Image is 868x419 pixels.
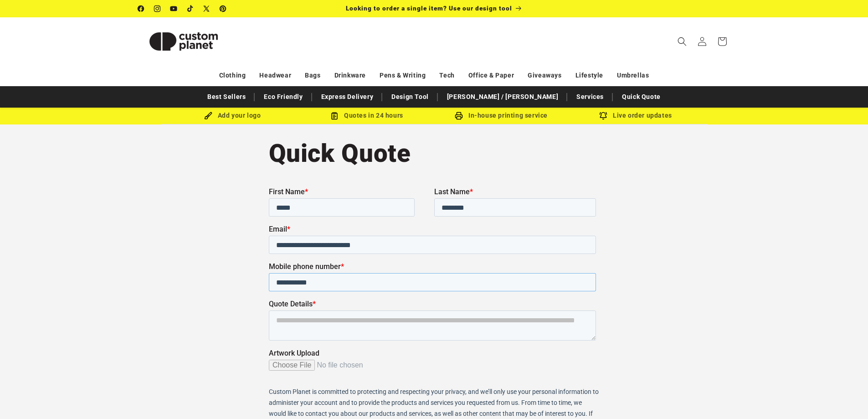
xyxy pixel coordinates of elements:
summary: Search [672,31,692,52]
span: Looking to order a single item? Use our design tool [346,5,512,12]
a: Quick Quote [617,89,665,105]
a: Custom Planet [134,17,232,65]
h1: Quick Quote [269,137,600,169]
div: Live order updates [569,110,703,121]
img: In-house printing [455,112,463,120]
a: Express Delivery [317,89,378,105]
a: Clothing [219,67,246,83]
img: Brush Icon [204,112,212,120]
div: Add your logo [165,110,300,121]
div: In-house printing service [434,110,569,121]
a: Umbrellas [617,67,649,83]
a: Pens & Writing [380,67,426,83]
a: Services [572,89,608,105]
a: Lifestyle [575,67,603,83]
img: Order updates [599,112,607,120]
a: Design Tool [387,89,433,105]
a: Tech [439,67,454,83]
div: Quotes in 24 hours [300,110,434,121]
img: Custom Planet [138,21,229,62]
a: Office & Paper [468,67,514,83]
a: Drinkware [334,67,366,83]
a: Giveaways [528,67,561,83]
a: Headwear [259,67,291,83]
a: Eco Friendly [259,89,307,105]
a: Best Sellers [203,89,250,105]
a: [PERSON_NAME] / [PERSON_NAME] [442,89,563,105]
a: Bags [305,67,320,83]
img: Order Updates Icon [330,112,339,120]
iframe: Chat Widget [822,375,868,419]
